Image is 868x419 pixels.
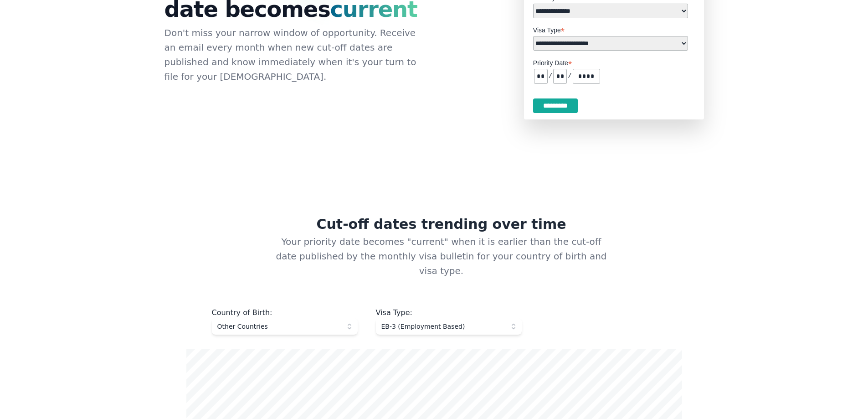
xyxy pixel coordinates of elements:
[164,26,427,84] p: Don't miss your narrow window of opportunity. Receive an email every month when new cut-off dates...
[212,307,358,318] div: Country of Birth :
[533,24,688,35] label: Visa Type
[217,322,339,331] span: Other Countries
[186,216,682,234] h2: Cut-off dates trending over time
[259,234,609,307] p: Your priority date becomes "current" when it is earlier than the cut-off date published by the mo...
[533,57,695,67] label: Priority Date
[381,322,503,331] span: EB-3 (Employment Based)
[376,307,522,318] div: Visa Type :
[568,72,571,80] pre: /
[212,318,358,335] button: Other Countries
[549,72,552,80] pre: /
[376,318,522,335] button: EB-3 (Employment Based)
